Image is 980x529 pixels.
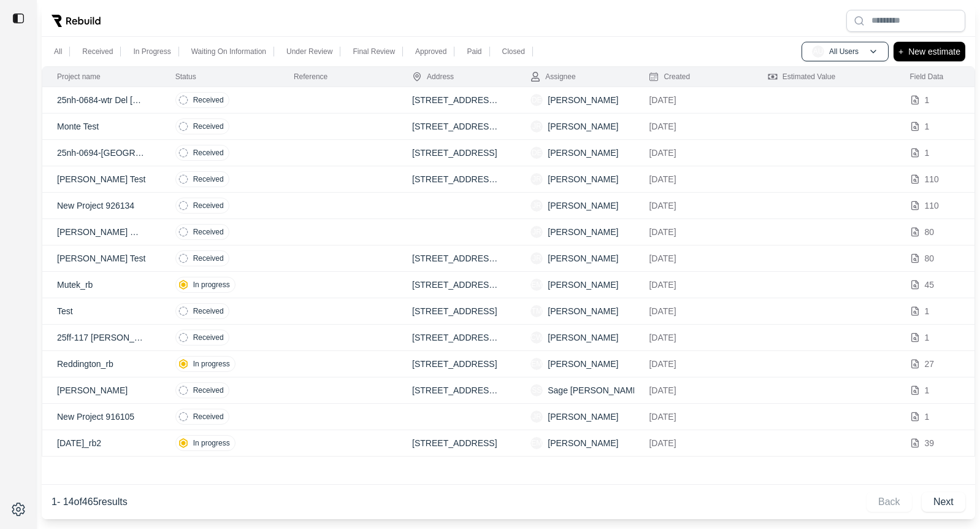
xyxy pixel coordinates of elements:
[178,280,188,290] img: in-progress.svg
[530,94,543,106] span: DE
[57,358,146,370] p: Reddington_rb
[193,227,224,237] p: Received
[57,94,146,106] p: 25nh-0684-wtr Del [PERSON_NAME]
[898,44,903,59] p: +
[57,147,146,159] p: 25nh-0694-[GEOGRAPHIC_DATA]
[397,114,516,140] td: [STREET_ADDRESS][US_STATE]
[57,120,146,133] p: Monte Test
[178,359,188,369] img: in-progress.svg
[649,252,738,264] p: [DATE]
[925,331,930,344] p: 1
[922,492,965,512] button: Next
[397,377,516,404] td: [STREET_ADDRESS][PERSON_NAME]
[193,412,224,422] p: Received
[57,437,146,449] p: [DATE]_rb2
[548,173,618,185] p: [PERSON_NAME]
[925,226,935,238] p: 80
[502,47,525,56] p: Closed
[412,72,454,82] div: Address
[530,279,543,291] span: EM
[548,437,618,449] p: [PERSON_NAME]
[649,120,738,133] p: [DATE]
[548,199,618,212] p: [PERSON_NAME]
[829,47,859,56] p: All Users
[925,384,930,396] p: 1
[193,385,224,395] p: Received
[649,279,738,291] p: [DATE]
[193,438,230,448] p: In progress
[178,438,188,448] img: in-progress.svg
[548,94,618,106] p: [PERSON_NAME]
[397,272,516,298] td: [STREET_ADDRESS][PERSON_NAME]
[191,47,266,56] p: Waiting On Information
[54,47,62,56] p: All
[530,331,543,344] span: CW
[12,12,25,25] img: toggle sidebar
[894,42,965,61] button: +New estimate
[530,305,543,317] span: TM
[649,94,738,106] p: [DATE]
[397,140,516,166] td: [STREET_ADDRESS]
[193,280,230,290] p: In progress
[649,226,738,238] p: [DATE]
[548,279,618,291] p: [PERSON_NAME]
[649,411,738,423] p: [DATE]
[649,384,738,396] p: [DATE]
[57,331,146,344] p: 25ff-117 [PERSON_NAME] Test
[175,72,196,82] div: Status
[925,252,935,264] p: 80
[925,199,939,212] p: 110
[925,120,930,133] p: 1
[57,252,146,264] p: [PERSON_NAME] Test
[649,147,738,159] p: [DATE]
[530,384,543,396] span: SS
[925,437,935,449] p: 39
[925,358,935,370] p: 27
[530,358,543,370] span: EM
[548,147,618,159] p: [PERSON_NAME]
[530,173,543,185] span: JR
[52,495,128,509] p: 1 - 14 of 465 results
[548,252,618,264] p: [PERSON_NAME]
[530,252,543,264] span: JR
[649,72,690,82] div: Created
[397,87,516,114] td: [STREET_ADDRESS][PERSON_NAME]
[908,44,960,59] p: New estimate
[530,226,543,238] span: JR
[133,47,170,56] p: In Progress
[57,199,146,212] p: New Project 926134
[530,72,575,82] div: Assignee
[82,47,113,56] p: Received
[530,437,543,449] span: EM
[397,325,516,351] td: [STREET_ADDRESS][PERSON_NAME]
[193,333,224,342] p: Received
[925,305,930,317] p: 1
[57,72,101,82] div: Project name
[193,122,224,131] p: Received
[925,147,930,159] p: 1
[530,411,543,423] span: JR
[353,47,395,56] p: Final Review
[467,47,481,56] p: Paid
[415,47,446,56] p: Approved
[286,47,332,56] p: Under Review
[548,411,618,423] p: [PERSON_NAME]
[294,72,327,82] div: Reference
[548,120,618,133] p: [PERSON_NAME]
[57,173,146,185] p: [PERSON_NAME] Test
[193,148,224,158] p: Received
[548,331,618,344] p: [PERSON_NAME]
[649,437,738,449] p: [DATE]
[193,174,224,184] p: Received
[397,166,516,193] td: [STREET_ADDRESS][US_STATE]
[548,305,618,317] p: [PERSON_NAME]
[768,72,836,82] div: Estimated Value
[530,147,543,159] span: DE
[925,279,935,291] p: 45
[530,199,543,212] span: JR
[193,95,224,105] p: Received
[649,305,738,317] p: [DATE]
[649,358,738,370] p: [DATE]
[52,15,101,27] img: Rebuild
[649,331,738,344] p: [DATE]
